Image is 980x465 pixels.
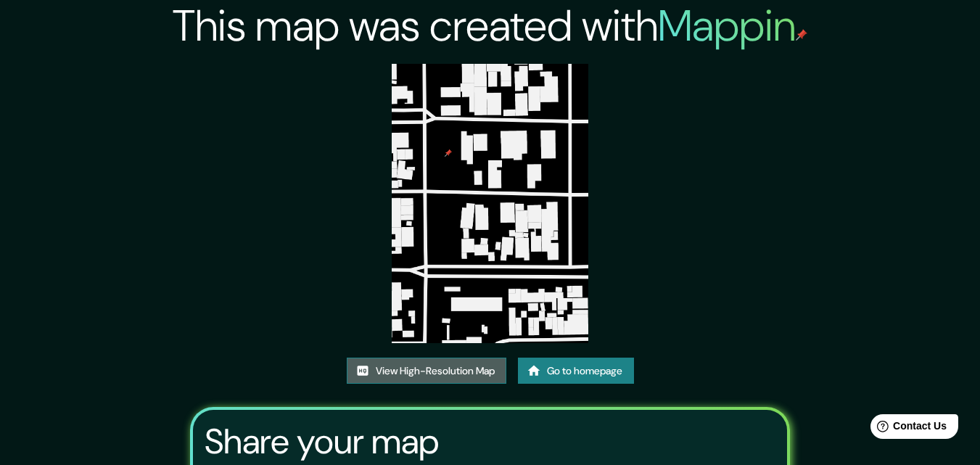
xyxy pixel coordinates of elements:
iframe: Help widget launcher [851,408,964,449]
a: Go to homepage [518,358,634,384]
h3: Share your map [205,421,439,462]
img: mappin-pin [796,29,807,41]
a: View High-Resolution Map [347,358,506,384]
img: created-map [392,64,589,343]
